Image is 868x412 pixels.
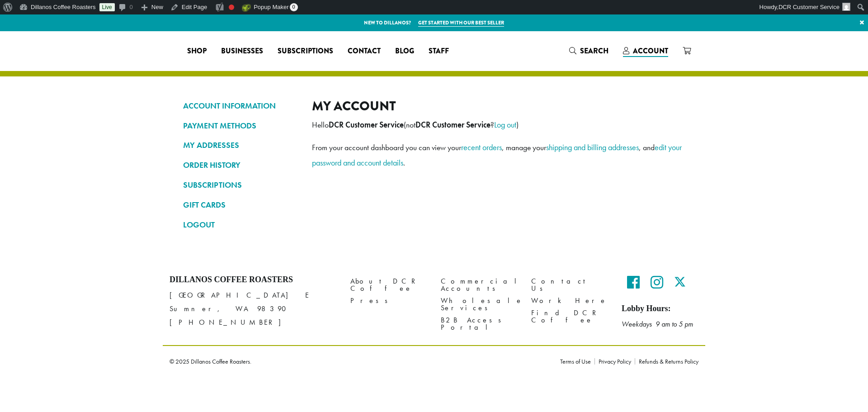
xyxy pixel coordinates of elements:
span: Staff [429,46,449,57]
a: Shop [180,44,214,58]
span: Shop [187,46,207,57]
a: Live [99,3,115,11]
a: LOGOUT [183,217,298,232]
strong: DCR Customer Service [415,120,491,130]
p: © 2025 Dillanos Coffee Roasters. [170,358,547,365]
span: Subscriptions [278,46,333,57]
a: × [856,14,868,31]
span: DCR Customer Service [778,4,840,10]
a: Press [350,295,427,307]
a: B2B Access Portal [441,314,518,334]
a: GIFT CARDS [183,197,298,213]
a: ACCOUNT INFORMATION [183,98,298,114]
a: recent orders [461,142,502,152]
a: shipping and billing addresses [546,142,639,152]
a: Contact Us [531,275,608,294]
a: About DCR Coffee [350,275,427,294]
span: Search [580,46,609,56]
span: Account [633,46,668,56]
a: ORDER HISTORY [183,157,298,173]
a: Staff [421,44,456,58]
a: Terms of Use [560,358,594,365]
a: Wholesale Services [441,295,518,314]
a: Refunds & Returns Policy [635,358,698,365]
span: Contact [348,46,381,57]
a: Find DCR Coffee [531,307,608,327]
a: MY ADDRESSES [183,137,298,153]
h2: My account [312,98,685,114]
h5: Lobby Hours: [622,304,698,314]
a: Privacy Policy [594,358,635,365]
a: Log out [494,119,516,130]
p: From your account dashboard you can view your , manage your , and . [312,140,685,170]
a: Work Here [531,295,608,307]
a: Get started with our best seller [418,19,504,27]
p: [GEOGRAPHIC_DATA] E Sumner, WA 98390 [PHONE_NUMBER] [170,289,337,329]
p: Hello (not ? ) [312,117,685,133]
h4: Dillanos Coffee Roasters [170,275,337,285]
span: Blog [395,46,414,57]
a: Search [562,43,616,58]
a: SUBSCRIPTIONS [183,177,298,193]
nav: Account pages [183,98,298,240]
a: PAYMENT METHODS [183,118,298,133]
strong: DCR Customer Service [329,120,404,130]
span: 0 [290,3,298,11]
span: Businesses [221,46,263,57]
em: Weekdays 9 am to 5 pm [622,319,693,329]
div: Focus keyphrase not set [229,5,234,10]
a: Commercial Accounts [441,275,518,294]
